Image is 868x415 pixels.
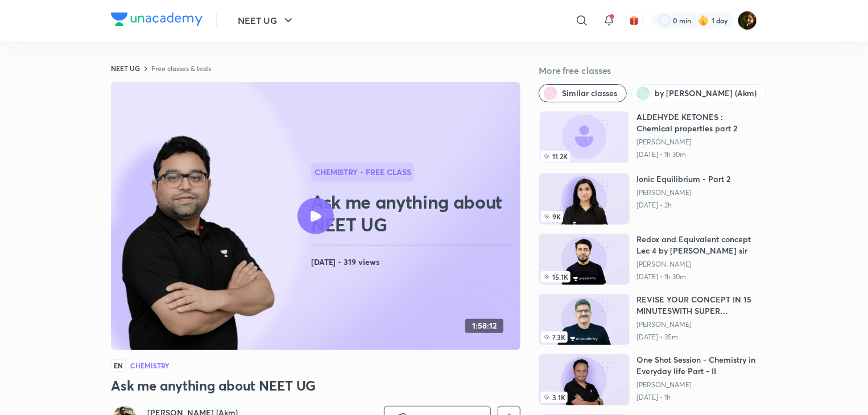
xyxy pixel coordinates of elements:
[636,333,757,342] p: [DATE] • 35m
[636,150,757,159] p: [DATE] • 1h 30m
[151,64,211,73] a: Free classes & tests
[311,190,516,236] h2: Ask me anything about NEET UG
[636,272,757,281] p: [DATE] • 1h 30m
[541,331,568,343] span: 7.3K
[636,188,730,197] a: [PERSON_NAME]
[111,13,202,26] img: Company Logo
[636,393,757,402] p: [DATE] • 1h
[539,64,757,77] h5: More free classes
[636,201,730,210] p: [DATE] • 2h
[636,320,757,329] a: [PERSON_NAME]
[636,294,757,317] h6: REVISE YOUR CONCEPT IN 15 MINUTESWITH SUPER QUESTIONS|NEET21
[655,88,757,99] span: by Ajay Mishra (Akm)
[636,354,757,377] h6: One Shot Session - Chemistry in Everyday life Part - II
[636,234,757,256] h6: Redox and Equivalent concept Lec 4 by [PERSON_NAME] sir
[636,173,730,185] h6: Ionic Equilibrium - Part 2
[311,255,516,269] h4: [DATE] • 319 views
[541,211,563,222] span: 9K
[631,84,766,102] button: by Ajay Mishra (Akm)
[541,392,568,403] span: 3.1K
[111,376,520,395] h3: Ask me anything about NEET UG
[562,88,617,99] span: Similar classes
[130,362,170,369] h4: Chemistry
[541,151,570,162] span: 11.2K
[636,138,757,147] a: [PERSON_NAME]
[629,15,639,26] img: avatar
[231,9,302,32] button: NEET UG
[111,64,140,73] a: NEET UG
[636,380,757,389] a: [PERSON_NAME]
[698,15,709,26] img: streak
[111,359,126,372] span: EN
[738,11,757,30] img: Durgesh
[111,13,202,29] a: Company Logo
[636,260,757,269] a: [PERSON_NAME]
[472,321,497,331] h4: 1:58:12
[625,11,643,30] button: avatar
[636,111,757,134] h6: ALDEHYDE KETONES : Chemical properties part 2
[539,84,627,102] button: Similar classes
[541,271,571,283] span: 15.1K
